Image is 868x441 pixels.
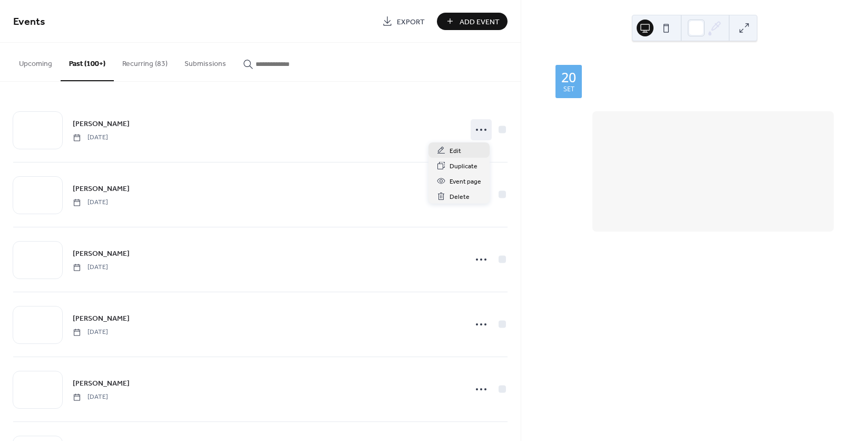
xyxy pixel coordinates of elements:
[397,16,425,27] span: Export
[450,161,477,172] span: Duplicate
[73,247,130,260] a: [PERSON_NAME]
[73,119,130,130] span: [PERSON_NAME]
[11,43,61,80] button: Upcoming
[437,13,508,30] button: Add Event
[563,86,574,93] div: set
[73,378,130,389] span: [PERSON_NAME]
[561,71,576,84] div: 20
[592,239,834,284] div: Eu sei que no dia 20 Tudo há de estar maneiro As [PERSON_NAME] de correr Mansamente pelo RIBEIRO
[73,312,130,324] a: [PERSON_NAME]
[592,93,601,106] div: ​
[73,133,108,142] span: [DATE]
[374,13,433,30] a: Export
[61,43,114,81] button: Past (100+)
[592,64,622,74] a: RIBEIRO
[73,328,108,337] span: [DATE]
[73,198,108,207] span: [DATE]
[605,81,730,93] span: sab, set 20, 2025 - ter, set 20, 2050
[73,377,130,389] a: [PERSON_NAME]
[73,392,108,402] span: [DATE]
[450,176,481,187] span: Event page
[73,118,130,130] a: [PERSON_NAME]
[176,43,235,80] button: Submissions
[73,263,108,272] span: [DATE]
[73,183,130,195] a: [PERSON_NAME]
[450,191,470,203] span: Delete
[73,313,130,324] span: [PERSON_NAME]
[73,184,130,195] span: [PERSON_NAME]
[13,12,45,32] span: Events
[73,248,130,260] span: [PERSON_NAME]
[450,146,461,157] span: Edit
[592,81,601,93] div: ​
[460,16,500,27] span: Add Event
[114,43,176,80] button: Recurring (83)
[605,94,682,104] a: Perfil do Aluno 75/048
